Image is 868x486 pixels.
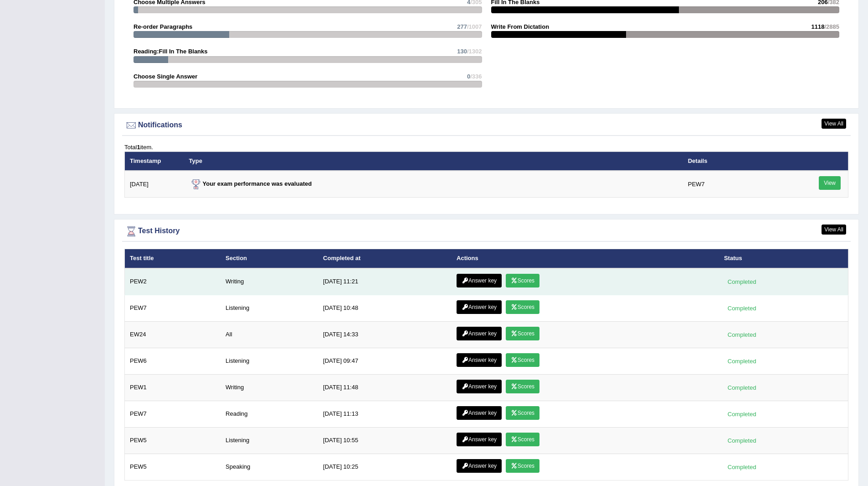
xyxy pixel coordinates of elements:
a: Scores [506,327,539,340]
a: Scores [506,274,539,287]
div: Completed [724,436,760,445]
a: Answer key [457,300,502,314]
strong: Re-order Paragraphs [134,23,192,30]
td: [DATE] 11:48 [318,374,452,401]
strong: Your exam performance was evaluated [189,180,312,187]
a: Scores [506,459,539,473]
a: Answer key [457,327,502,340]
a: Scores [506,433,539,446]
td: [DATE] 10:48 [318,295,452,321]
div: Completed [724,383,760,392]
a: View All [822,119,846,129]
b: 1 [137,144,140,151]
td: Writing [221,374,318,401]
span: 277 [457,23,467,30]
th: Timestamp [125,152,184,171]
div: Completed [724,330,760,340]
td: Listening [221,427,318,454]
div: Completed [724,356,760,366]
strong: Reading:Fill In The Blanks [134,48,208,55]
th: Status [719,249,848,268]
a: Answer key [457,274,502,287]
a: Scores [506,380,539,393]
a: Answer key [457,406,502,420]
td: PEW6 [125,348,221,374]
td: [DATE] 11:13 [318,401,452,427]
span: /2885 [824,23,839,30]
td: Reading [221,401,318,427]
td: [DATE] 14:33 [318,321,452,348]
strong: Write From Dictation [491,23,550,30]
a: View [819,176,841,190]
th: Actions [452,249,719,268]
td: PEW7 [125,295,221,321]
td: Listening [221,348,318,374]
td: [DATE] 10:25 [318,454,452,480]
a: Answer key [457,353,502,367]
th: Type [184,152,683,171]
div: Test History [124,225,848,238]
th: Details [683,152,794,171]
th: Completed at [318,249,452,268]
td: PEW5 [125,427,221,454]
span: /1007 [467,23,482,30]
span: 130 [457,48,467,55]
td: Listening [221,295,318,321]
td: PEW5 [125,454,221,480]
td: [DATE] 09:47 [318,348,452,374]
div: Total item. [124,143,848,152]
span: /1302 [467,48,482,55]
a: Scores [506,353,539,367]
a: Answer key [457,433,502,446]
span: /336 [470,73,482,80]
div: Completed [724,409,760,419]
div: Completed [724,277,760,287]
a: Answer key [457,459,502,473]
td: [DATE] [125,171,184,198]
th: Test title [125,249,221,268]
th: Section [221,249,318,268]
a: Answer key [457,380,502,393]
td: Speaking [221,454,318,480]
div: Completed [724,462,760,472]
a: Scores [506,406,539,420]
div: Completed [724,303,760,313]
td: Writing [221,268,318,295]
span: 0 [467,73,470,80]
td: All [221,321,318,348]
strong: Choose Single Answer [134,73,197,80]
a: View All [822,225,846,235]
span: 1118 [812,23,825,30]
td: PEW2 [125,268,221,295]
td: [DATE] 11:21 [318,268,452,295]
td: PEW7 [125,401,221,427]
td: EW24 [125,321,221,348]
td: [DATE] 10:55 [318,427,452,454]
div: Notifications [124,119,848,132]
td: PEW1 [125,374,221,401]
a: Scores [506,300,539,314]
td: PEW7 [683,171,794,198]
